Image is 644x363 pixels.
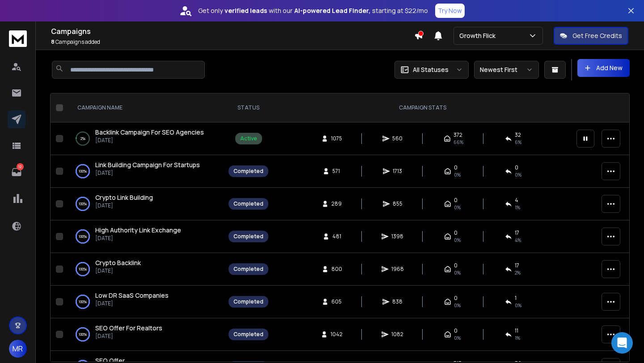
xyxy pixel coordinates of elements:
[95,291,169,300] span: Low DR SaaS Companies
[79,167,87,176] p: 100 %
[331,298,342,305] span: 605
[331,266,342,273] span: 800
[95,193,153,202] a: Crypto Link Building
[233,200,263,207] div: Completed
[515,139,521,146] span: 6 %
[577,59,630,77] button: Add New
[233,233,263,240] div: Completed
[454,327,458,334] span: 0
[233,298,263,305] div: Completed
[454,229,458,236] span: 0
[515,229,519,236] span: 17
[331,135,342,142] span: 1075
[67,155,223,188] td: 100%Link Building Campaign For Startups[DATE]
[515,262,519,269] span: 17
[515,204,520,211] span: 1 %
[454,236,461,244] span: 0%
[332,168,341,175] span: 571
[79,330,87,339] p: 100 %
[331,200,342,207] span: 289
[95,169,200,177] p: [DATE]
[95,202,153,209] p: [DATE]
[233,266,263,273] div: Completed
[435,4,465,18] button: Try Now
[438,6,462,15] p: Try Now
[95,235,181,242] p: [DATE]
[95,160,200,169] a: Link Building Campaign For Startups
[51,38,414,46] p: Campaigns added
[223,93,274,122] th: STATUS
[17,163,24,170] p: 12
[391,233,403,240] span: 1398
[9,30,27,47] img: logo
[332,233,341,240] span: 481
[95,258,141,267] a: Crypto Backlink
[79,232,87,241] p: 100 %
[95,128,204,137] a: Backlink Campaign For SEO Agencies
[454,204,461,211] span: 0%
[391,331,403,338] span: 1082
[453,131,462,139] span: 372
[454,269,461,276] span: 0%
[95,137,204,144] p: [DATE]
[515,334,520,342] span: 1 %
[413,65,449,74] p: All Statuses
[95,160,200,169] span: Link Building Campaign For Startups
[515,302,521,309] span: 0 %
[454,197,458,204] span: 0
[95,258,141,267] span: Crypto Backlink
[95,300,169,307] p: [DATE]
[67,253,223,286] td: 100%Crypto Backlink[DATE]
[95,193,153,202] span: Crypto Link Building
[454,295,458,302] span: 0
[515,327,518,334] span: 11
[79,199,87,208] p: 100 %
[95,226,181,235] a: High Authority Link Exchange
[233,168,263,175] div: Completed
[453,139,463,146] span: 66 %
[515,131,521,139] span: 32
[393,200,402,207] span: 855
[67,220,223,253] td: 100%High Authority Link Exchange[DATE]
[95,267,141,274] p: [DATE]
[474,61,539,79] button: Newest First
[393,168,402,175] span: 1713
[515,295,517,302] span: 1
[554,27,628,45] button: Get Free Credits
[515,236,521,244] span: 4 %
[79,297,87,306] p: 100 %
[95,291,169,300] a: Low DR SaaS Companies
[67,122,223,155] td: 2%Backlink Campaign For SEO Agencies[DATE]
[330,331,343,338] span: 1042
[454,302,461,309] span: 0 %
[95,333,162,340] p: [DATE]
[233,331,263,338] div: Completed
[67,318,223,351] td: 100%SEO Offer For Realtors[DATE]
[294,6,370,15] strong: AI-powered Lead Finder,
[80,134,85,143] p: 2 %
[459,31,499,40] p: Growth Flick
[515,171,521,178] span: 0 %
[67,93,223,122] th: CAMPAIGN NAME
[95,324,162,333] a: SEO Offer For Realtors
[240,135,257,142] div: Active
[274,93,571,122] th: CAMPAIGN STATS
[51,26,414,37] h1: Campaigns
[225,6,267,15] strong: verified leads
[454,164,458,171] span: 0
[454,334,461,342] span: 0 %
[9,340,27,358] button: MR
[392,298,402,305] span: 838
[572,31,622,40] p: Get Free Credits
[391,266,404,273] span: 1968
[198,6,428,15] p: Get only with our starting at $22/mo
[79,265,87,274] p: 100 %
[392,135,402,142] span: 560
[51,38,55,46] span: 8
[515,269,521,276] span: 2 %
[67,286,223,318] td: 100%Low DR SaaS Companies[DATE]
